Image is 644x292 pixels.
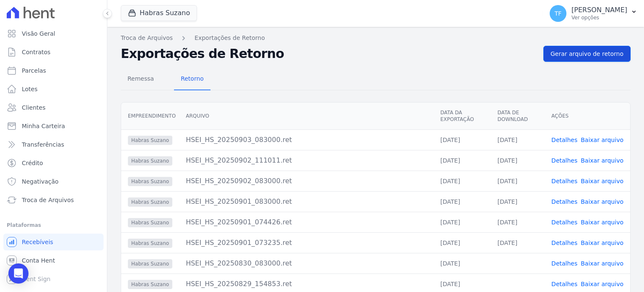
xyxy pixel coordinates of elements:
[3,192,104,208] a: Troca de Arquivos
[434,212,491,232] td: [DATE]
[551,219,577,226] a: Detalhes
[186,217,427,227] div: HSEI_HS_20250901_074426.ret
[174,68,210,90] a: Retorno
[22,256,55,265] span: Conta Hent
[543,46,631,62] a: Gerar arquivo de retorno
[121,46,537,61] h2: Exportações de Retorno
[176,70,209,87] span: Retorno
[128,136,172,145] span: Habras Suzano
[195,34,265,42] a: Exportações de Retorno
[434,191,491,212] td: [DATE]
[3,173,104,190] a: Negativação
[22,103,45,112] span: Clientes
[121,5,197,21] button: Habras Suzano
[128,218,172,227] span: Habras Suzano
[186,135,427,145] div: HSEI_HS_20250903_083000.ret
[551,260,577,267] a: Detalhes
[186,279,427,289] div: HSEI_HS_20250829_154853.ret
[491,191,545,212] td: [DATE]
[121,34,631,42] nav: Breadcrumb
[128,156,172,166] span: Habras Suzano
[571,6,627,14] p: [PERSON_NAME]
[121,68,161,90] a: Remessa
[22,159,43,167] span: Crédito
[3,81,104,97] a: Lotes
[3,62,104,79] a: Parcelas
[121,103,179,130] th: Empreendimento
[581,137,623,143] a: Baixar arquivo
[122,70,159,87] span: Remessa
[3,44,104,61] a: Contratos
[434,232,491,253] td: [DATE]
[491,171,545,191] td: [DATE]
[434,171,491,191] td: [DATE]
[491,129,545,150] td: [DATE]
[491,212,545,232] td: [DATE]
[581,219,623,226] a: Baixar arquivo
[551,281,577,287] a: Detalhes
[3,252,104,269] a: Conta Hent
[186,197,427,207] div: HSEI_HS_20250901_083000.ret
[543,2,644,25] button: TF [PERSON_NAME] Ver opções
[179,103,434,130] th: Arquivo
[186,258,427,268] div: HSEI_HS_20250830_083000.ret
[551,50,623,58] span: Gerar arquivo de retorno
[491,103,545,130] th: Data de Download
[22,66,46,75] span: Parcelas
[581,178,623,184] a: Baixar arquivo
[434,253,491,274] td: [DATE]
[581,260,623,267] a: Baixar arquivo
[434,103,491,130] th: Data da Exportação
[22,85,38,93] span: Lotes
[22,140,64,149] span: Transferências
[551,157,577,164] a: Detalhes
[22,29,55,38] span: Visão Geral
[491,232,545,253] td: [DATE]
[186,238,427,248] div: HSEI_HS_20250901_073235.ret
[8,263,29,284] div: Open Intercom Messenger
[555,11,562,16] span: TF
[571,14,627,21] p: Ver opções
[128,280,172,289] span: Habras Suzano
[3,99,104,116] a: Clientes
[128,197,172,207] span: Habras Suzano
[121,68,210,90] nav: Tab selector
[491,150,545,171] td: [DATE]
[551,239,577,246] a: Detalhes
[3,118,104,134] a: Minha Carteira
[186,155,427,166] div: HSEI_HS_20250902_111011.ret
[22,196,74,204] span: Troca de Arquivos
[128,239,172,248] span: Habras Suzano
[3,136,104,153] a: Transferências
[186,176,427,186] div: HSEI_HS_20250902_083000.ret
[3,25,104,42] a: Visão Geral
[551,178,577,184] a: Detalhes
[551,137,577,143] a: Detalhes
[434,150,491,171] td: [DATE]
[128,259,172,268] span: Habras Suzano
[22,238,53,246] span: Recebíveis
[545,103,630,130] th: Ações
[22,48,50,56] span: Contratos
[128,177,172,186] span: Habras Suzano
[581,157,623,164] a: Baixar arquivo
[581,198,623,205] a: Baixar arquivo
[22,122,65,130] span: Minha Carteira
[7,220,100,230] div: Plataformas
[551,198,577,205] a: Detalhes
[3,234,104,250] a: Recebíveis
[3,155,104,171] a: Crédito
[581,239,623,246] a: Baixar arquivo
[581,281,623,287] a: Baixar arquivo
[22,177,59,186] span: Negativação
[121,34,173,42] a: Troca de Arquivos
[434,129,491,150] td: [DATE]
